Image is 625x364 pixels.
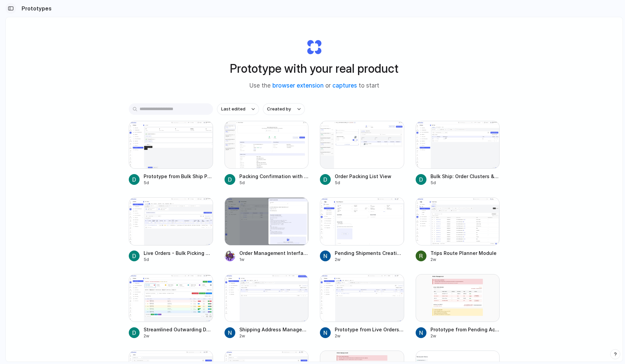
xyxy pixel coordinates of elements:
[320,197,404,262] a: Pending Shipments Creation ScreenPending Shipments Creation Screen2w
[239,250,309,257] span: Order Management Interface Update
[416,121,500,186] a: Bulk Ship: Order Clusters & Stacks ManagementBulk Ship: Order Clusters & Stacks Management5d
[144,180,213,186] div: 5d
[416,197,500,262] a: Trips Route Planner ModuleTrips Route Planner Module2w
[225,121,309,186] a: Packing Confirmation with SidebarPacking Confirmation with Sidebar5d
[129,274,213,339] a: Streamlined Outwarding DashboardStreamlined Outwarding Dashboard2w
[335,180,404,186] div: 5d
[249,81,379,90] span: Use the or to start
[144,333,213,339] div: 2w
[144,173,213,180] span: Prototype from Bulk Ship Processing
[272,82,324,89] a: browser extension
[332,82,357,89] a: captures
[144,257,213,263] div: 5d
[239,333,309,339] div: 2w
[416,274,500,339] a: Prototype from Pending Actions - Orders, Order ID 6983936409737Prototype from Pending Actions - O...
[239,173,309,180] span: Packing Confirmation with Sidebar
[217,103,259,115] button: Last edited
[430,333,500,339] div: 2w
[144,326,213,333] span: Streamlined Outwarding Dashboard
[129,121,213,186] a: Prototype from Bulk Ship ProcessingPrototype from Bulk Ship Processing5d
[225,197,309,262] a: Order Management Interface UpdateOrder Management Interface Update1w
[144,250,213,257] span: Live Orders - Bulk Picking Opportunities
[239,257,309,263] div: 1w
[230,60,398,77] h1: Prototype with your real product
[225,274,309,339] a: Shipping Address Management WindowShipping Address Management Window2w
[129,197,213,262] a: Live Orders - Bulk Picking OpportunitiesLive Orders - Bulk Picking Opportunities5d
[221,106,245,112] span: Last edited
[430,250,500,257] span: Trips Route Planner Module
[267,106,291,112] span: Created by
[19,4,52,12] h2: Prototypes
[239,326,309,333] span: Shipping Address Management Window
[335,333,404,339] div: 2w
[335,257,404,263] div: 2w
[430,173,500,180] span: Bulk Ship: Order Clusters & Stacks Management
[263,103,305,115] button: Created by
[320,274,404,339] a: Prototype from Live Orders - Omniful StagingPrototype from Live Orders - Omniful Staging2w
[335,250,404,257] span: Pending Shipments Creation Screen
[335,173,404,180] span: Order Packing List View
[239,180,309,186] div: 5d
[320,121,404,186] a: Order Packing List ViewOrder Packing List View5d
[335,326,404,333] span: Prototype from Live Orders - Omniful Staging
[430,180,500,186] div: 5d
[430,257,500,263] div: 2w
[430,326,500,333] span: Prototype from Pending Actions - Orders, Order ID 6983936409737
